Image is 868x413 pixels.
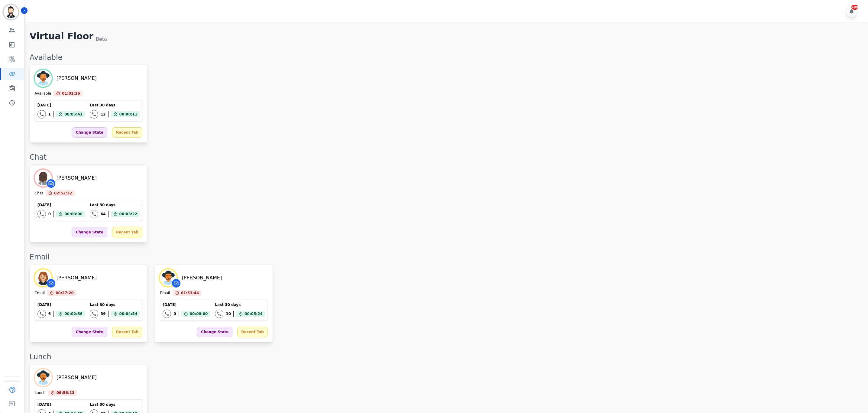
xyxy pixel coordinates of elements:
[54,190,72,196] span: 02:52:32
[112,327,142,337] div: Recent Tab
[197,327,232,337] div: Change State
[90,103,140,108] div: Last 30 days
[119,111,138,117] span: 00:08:11
[56,290,74,296] span: 00:27:20
[57,274,97,281] div: [PERSON_NAME]
[101,112,106,117] div: 12
[182,274,222,281] div: [PERSON_NAME]
[64,311,83,317] span: 00:02:56
[163,302,210,307] div: [DATE]
[30,31,93,43] h1: Virtual Floor
[96,36,107,43] div: Beta
[37,302,85,307] div: [DATE]
[64,211,83,217] span: 00:00:00
[57,374,97,381] div: [PERSON_NAME]
[112,127,142,138] div: Recent Tab
[851,5,858,10] div: +99
[35,369,52,386] img: Avatar
[62,90,80,96] span: 01:01:26
[35,70,52,87] img: Avatar
[173,311,176,316] div: 0
[181,290,199,296] span: 01:53:44
[237,327,267,337] div: Recent Tab
[215,302,265,307] div: Last 30 days
[35,269,52,286] img: Avatar
[119,211,138,217] span: 00:03:22
[37,103,85,108] div: [DATE]
[119,311,138,317] span: 00:04:54
[64,111,83,117] span: 00:05:41
[48,212,51,216] div: 0
[37,203,85,207] div: [DATE]
[35,170,52,187] img: Avatar
[101,311,106,316] div: 39
[72,127,107,138] div: Change State
[57,174,97,182] div: [PERSON_NAME]
[35,390,46,396] div: Lunch
[4,5,18,19] img: Bordered avatar
[160,269,177,286] img: Avatar
[72,327,107,337] div: Change State
[226,311,231,316] div: 10
[57,75,97,82] div: [PERSON_NAME]
[90,302,140,307] div: Last 30 days
[72,227,107,237] div: Change State
[245,311,263,317] span: 00:05:24
[90,402,140,407] div: Last 30 days
[30,53,862,62] div: Available
[101,212,106,216] div: 64
[30,252,862,262] div: Email
[48,112,51,117] div: 1
[190,311,208,317] span: 00:00:00
[112,227,142,237] div: Recent Tab
[30,152,862,162] div: Chat
[160,291,170,296] div: Email
[35,91,51,96] div: Available
[48,311,51,316] div: 6
[30,352,862,362] div: Lunch
[90,203,140,207] div: Last 30 days
[37,402,85,407] div: [DATE]
[35,191,43,196] div: Chat
[35,291,45,296] div: Email
[57,390,75,396] span: 06:56:13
